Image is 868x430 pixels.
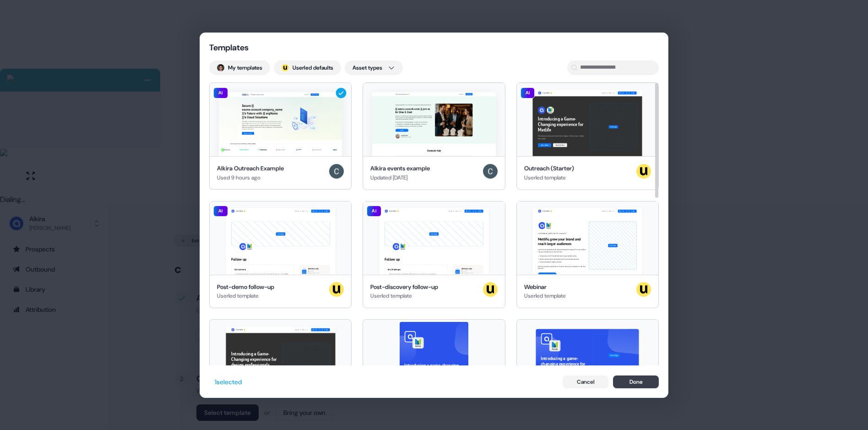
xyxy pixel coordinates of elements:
button: Alkira Outreach ExampleAIAlkira Outreach ExampleUsed 9 hours agoCalvin [209,82,352,190]
div: Updated [DATE] [370,173,430,182]
button: Alkira events exampleAlkira events exampleUpdated [DATE]Calvin [363,82,505,190]
button: userled logo;Userled defaults [274,60,341,75]
div: 1 selected [215,377,242,386]
img: Hugh [217,64,224,71]
div: AI [367,206,381,217]
div: Userled template [524,291,566,300]
div: Outreach (Starter) [524,163,574,173]
div: Userled template [524,173,574,182]
button: Cancel [563,376,608,388]
button: Hey Metlife 👋Learn moreBook a demoYour imageFollow upCall summary Understand what current convers... [209,201,352,308]
img: userled logo [329,282,344,297]
button: My templates [209,60,270,75]
div: AI [213,87,228,98]
button: Introducing a game-changing experience for MetlifeYour image [516,319,659,426]
img: Calvin [483,163,498,178]
img: Alkira Outreach Example [219,92,342,156]
img: userled logo [483,282,498,297]
button: Hey Metlife 👋Learn moreBook a demoIntroducing a Game-Changing experience for design professionals [209,319,352,426]
div: Templates [209,42,301,53]
button: Asset types [345,60,403,75]
img: Alkira events example [372,92,495,156]
div: AI [213,206,228,217]
button: Hey Metlife 👋Learn moreBook a demoYour imageFollow upKey Challenges Breaking down content for dif... [363,201,505,308]
img: userled logo [282,64,289,71]
button: Introducing a game-changing experience for Metlife [363,319,505,426]
div: Post-discovery follow-up [370,282,438,291]
img: userled logo [636,282,651,297]
div: ; [282,64,289,71]
button: Hey Metlife 👋Learn moreBook a demoLIVE WEBINAR | [DATE] 1PM EST | 10AM PSTMetlife, grow your bran... [516,201,659,308]
div: Userled template [370,291,438,300]
button: Done [613,376,659,388]
div: Userled template [217,291,274,300]
div: Used 9 hours ago [217,173,284,182]
div: Post-demo follow-up [217,282,274,291]
div: Alkira events example [370,163,430,173]
div: Alkira Outreach Example [217,163,284,173]
img: userled logo [636,163,651,178]
button: Hey Metlife 👋Learn moreBook a demoIntroducing a Game-Changing experience for MetlifeWe take your ... [516,82,659,190]
img: Calvin [329,163,344,178]
button: 1selected [209,375,247,389]
div: Webinar [524,282,566,291]
div: AI [521,87,535,98]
